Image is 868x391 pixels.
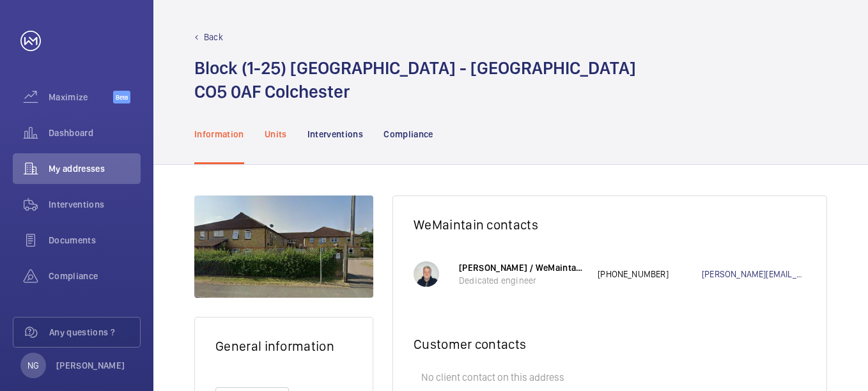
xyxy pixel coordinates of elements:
p: [PHONE_NUMBER] [598,268,702,280]
h2: Customer contacts [414,336,806,352]
span: Compliance [49,270,141,282]
span: Dashboard [49,126,141,139]
p: Interventions [307,128,364,141]
span: Interventions [49,198,141,211]
span: Any questions ? [49,326,140,339]
span: My addresses [49,162,141,175]
p: Compliance [384,128,433,141]
span: Maximize [49,91,113,103]
p: [PERSON_NAME] / WeMaintain UK [459,261,585,274]
h2: WeMaintain contacts [414,217,806,233]
p: Units [265,128,287,141]
h2: General information [215,338,352,354]
a: [PERSON_NAME][EMAIL_ADDRESS][DOMAIN_NAME] [702,268,806,280]
p: [PERSON_NAME] [56,359,125,372]
p: NG [27,359,39,372]
span: Beta [113,91,130,103]
span: Documents [49,234,141,247]
p: No client contact on this address [414,365,806,390]
p: Back [204,31,223,43]
h1: Block (1-25) [GEOGRAPHIC_DATA] - [GEOGRAPHIC_DATA] CO5 0AF Colchester [194,56,636,103]
p: Dedicated engineer [459,274,585,287]
p: Information [194,128,244,141]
